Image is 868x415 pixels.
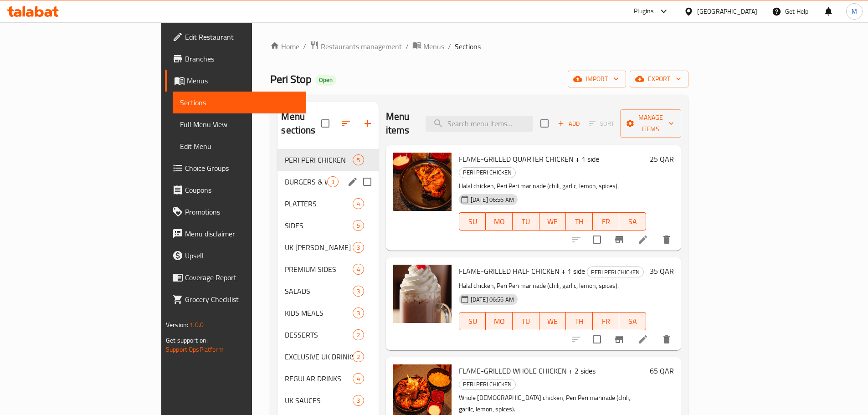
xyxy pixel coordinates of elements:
[623,315,642,328] span: SA
[459,392,646,415] p: Whole [DEMOGRAPHIC_DATA] chicken, Peri Peri marinade (chili, garlic, lemon, spices).
[321,41,402,52] span: Restaurants management
[489,215,509,228] span: MO
[623,215,642,228] span: SA
[543,315,563,328] span: WE
[285,264,352,275] span: PREMIUM SIDES
[650,364,674,377] h6: 65 QAR
[463,315,483,328] span: SU
[353,265,364,274] span: 4
[285,373,352,384] span: REGULAR DRINKS
[180,97,299,108] span: Sections
[277,389,378,411] div: UK SAUCES3
[353,286,364,297] div: items
[455,41,481,52] span: Sections
[489,315,509,328] span: MO
[650,153,674,165] h6: 25 QAR
[180,141,299,152] span: Edit Menu
[165,179,306,201] a: Coupons
[619,212,646,231] button: SA
[459,264,585,278] span: FLAME-GRILLED HALF CHICKEN + 1 side
[630,71,688,87] button: export
[166,319,188,331] span: Version:
[593,312,620,330] button: FR
[353,307,364,318] div: items
[539,212,566,231] button: WE
[353,396,364,405] span: 3
[277,324,378,346] div: DESSERTS2
[412,41,444,52] a: Menus
[285,198,352,209] span: PLATTERS
[357,113,379,134] button: Add section
[459,212,486,231] button: SU
[315,75,336,86] div: Open
[393,153,452,211] img: FLAME-GRILLED QUARTER CHICKEN + 1 side
[277,236,378,258] div: UK [PERSON_NAME] MENU3
[173,92,306,113] a: Sections
[165,223,306,245] a: Menu disclaimer
[277,215,378,236] div: SIDES5
[463,215,483,228] span: SU
[277,302,378,324] div: KIDS MEALS3
[285,220,352,231] span: SIDES
[459,180,646,192] p: Halal chicken, Peri Peri marinade (chili, garlic, lemon, spices).
[285,395,352,406] span: UK SAUCES
[328,178,338,186] span: 3
[459,167,516,178] div: PERI PERI CHICKEN
[587,266,644,277] div: PERI PERI CHICKEN
[697,6,757,16] div: [GEOGRAPHIC_DATA]
[459,379,515,389] span: PERI PERI CHICKEN
[587,330,606,349] span: Select to update
[656,229,678,251] button: delete
[566,212,593,231] button: TH
[165,157,306,179] a: Choice Groups
[486,212,513,231] button: MO
[353,329,364,340] div: items
[353,221,364,230] span: 5
[353,287,364,296] span: 3
[165,288,306,310] a: Grocery Checklist
[513,312,539,330] button: TU
[353,309,364,318] span: 3
[650,265,674,277] h6: 35 QAR
[185,184,299,195] span: Coupons
[637,334,648,345] a: Edit menu item
[516,215,536,228] span: TU
[353,395,364,406] div: items
[285,242,352,253] span: UK [PERSON_NAME] MENU
[535,114,554,133] span: Select section
[353,220,364,231] div: items
[185,31,299,42] span: Edit Restaurant
[270,41,688,52] nav: breadcrumb
[285,242,352,253] div: UK DONER MENU
[190,319,204,331] span: 1.0.0
[459,152,599,166] span: FLAME-GRILLED QUARTER CHICKEN + 1 side
[277,149,378,171] div: PERI PERI CHICKEN5
[467,295,518,304] span: [DATE] 06:56 AM
[277,193,378,215] div: PLATTERS4
[277,346,378,368] div: EXCLUSIVE UK DRINKS2
[554,117,583,131] span: Add item
[459,312,486,330] button: SU
[335,113,357,134] span: Sort sections
[285,351,352,362] span: EXCLUSIVE UK DRINKS
[285,307,352,318] span: KIDS MEALS
[185,163,299,174] span: Choice Groups
[165,201,306,223] a: Promotions
[423,41,444,52] span: Menus
[637,73,681,85] span: export
[459,167,515,178] span: PERI PERI CHICKEN
[393,265,452,323] img: FLAME-GRILLED HALF CHICKEN + 1 side
[554,117,583,131] button: Add
[346,175,360,189] button: edit
[180,119,299,130] span: Full Menu View
[467,195,518,204] span: [DATE] 06:56 AM
[166,334,208,346] span: Get support on:
[353,200,364,208] span: 4
[593,212,620,231] button: FR
[285,154,352,165] span: PERI PERI CHICKEN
